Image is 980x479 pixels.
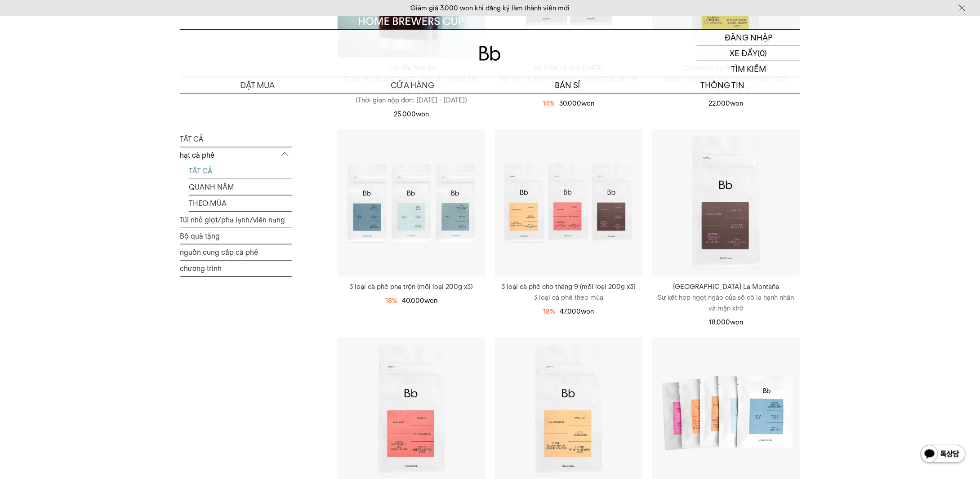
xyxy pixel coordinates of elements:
[582,99,595,107] font: won
[180,134,203,143] font: TẤT CẢ
[394,110,416,118] font: 25.000
[180,260,292,276] a: chương trình
[697,30,800,45] a: ĐĂNG NHẬP
[189,166,212,175] font: TẤT CẢ
[240,80,275,90] font: ĐẶT MUA
[189,195,292,211] a: THEO MÙA
[697,45,800,61] a: XE ĐẨY (0)
[402,297,424,305] font: 40.000
[560,307,581,315] font: 47.000
[658,293,794,312] font: Sự kết hợp ngọt ngào của sô cô la hạnh nhân và mận khô
[338,129,485,277] img: 3 loại cà phê pha trộn (mỗi loại 200g x3)
[410,4,570,12] a: Giảm giá 3.000 won khi đăng ký làm thành viên mới
[495,129,642,277] img: 3 loại cà phê cho tháng 9 (mỗi loại 200g x3)
[385,297,397,305] font: 18%
[180,131,292,146] a: TẤT CẢ
[338,281,485,292] a: 3 loại cà phê pha trộn (mỗi loại 200g x3)
[731,64,766,74] font: TÌM KIẾM
[701,80,745,90] font: THÔNG TIN
[335,77,490,93] a: CỬA HÀNG
[180,248,258,256] font: nguồn cung cấp cà phê
[180,244,292,260] a: nguồn cung cấp cà phê
[709,318,730,326] font: 18.000
[180,228,292,244] a: Bộ quà tặng
[709,99,731,107] font: 22.000
[652,281,800,314] a: [GEOGRAPHIC_DATA] La Montaña Sự kết hợp ngọt ngào của sô cô la hạnh nhân và mận khô
[180,77,335,93] a: ĐẶT MUA
[180,231,220,240] font: Bộ quà tặng
[543,99,555,107] font: 14%
[920,444,967,466] img: Nút trò chuyện kênh KakaoTalk 1:1
[479,46,501,61] img: biểu trưng
[416,110,429,118] font: won
[725,33,772,42] font: ĐĂNG NHẬP
[502,283,636,291] font: 3 loại cà phê cho tháng 9 (mỗi loại 200g x3)
[730,318,743,326] font: won
[189,163,292,178] a: TẤT CẢ
[652,129,800,277] img: Guatemala La Montaña
[730,49,758,58] font: XE ĐẨY
[534,293,604,302] font: 3 loại cà phê theo mùa
[758,49,767,58] font: (0)
[560,99,582,107] font: 30.000
[180,264,222,272] font: chương trình
[555,80,580,90] font: BÁN SỈ
[731,99,744,107] font: won
[424,297,437,305] font: won
[189,199,227,207] font: THEO MÙA
[543,307,556,315] font: 18%
[350,283,473,291] font: 3 loại cà phê pha trộn (mỗi loại 200g x3)
[581,307,594,315] font: won
[180,215,285,224] font: Túi nhỏ giọt/pha lạnh/viên nang
[189,179,292,195] a: QUANH NĂM
[495,281,642,303] a: 3 loại cà phê cho tháng 9 (mỗi loại 200g x3) 3 loại cà phê theo mùa
[180,212,292,227] a: Túi nhỏ giọt/pha lạnh/viên nang
[391,80,434,90] font: CỬA HÀNG
[180,151,214,159] font: hạt cà phê
[356,96,467,104] font: (Thời gian nộp đơn: [DATE] - [DATE])
[673,283,779,291] font: [GEOGRAPHIC_DATA] La Montaña
[189,182,234,191] font: QUANH NĂM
